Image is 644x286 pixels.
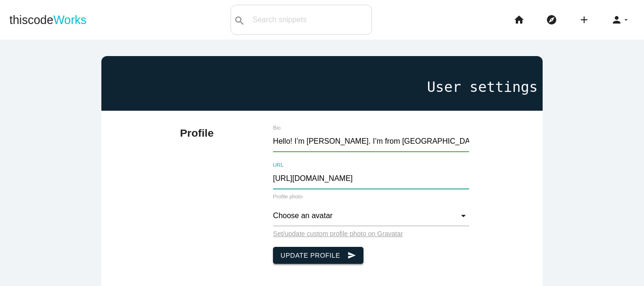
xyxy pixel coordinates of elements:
[347,247,356,264] i: send
[611,5,622,35] i: person
[9,5,87,35] a: thiscodeWorks
[231,5,248,34] button: search
[546,5,557,35] i: explore
[578,5,590,35] i: add
[180,127,214,139] b: Profile
[234,6,245,36] i: search
[273,230,403,237] a: Set/update custom profile photo on Gravatar
[248,10,372,30] input: Search snippets
[273,169,469,189] input: Enter url here
[273,125,438,131] label: Bio
[273,247,363,264] button: Update Profilesend
[622,5,630,35] i: arrow_drop_down
[273,131,469,152] input: Enter bio here
[53,13,86,26] span: Works
[106,79,537,95] h1: User settings
[273,194,303,199] label: Profile photo
[273,162,438,168] label: URL
[513,5,525,35] i: home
